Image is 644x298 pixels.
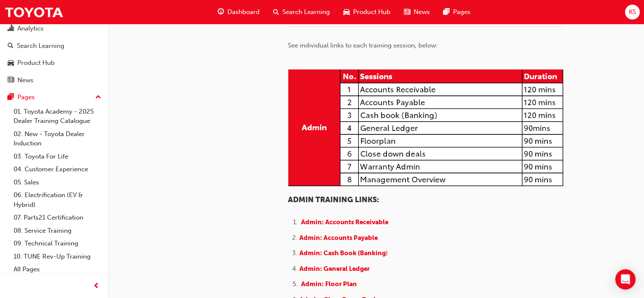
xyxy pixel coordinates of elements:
a: car-iconProduct Hub [337,3,397,21]
span: car-icon [343,7,350,17]
span: Product Hub [353,7,390,17]
button: Pages [3,89,105,105]
a: search-iconSearch Learning [266,3,337,21]
a: Product Hub [3,55,105,71]
button: KS [625,5,640,19]
span: search-icon [8,42,14,50]
span: search-icon [273,7,279,17]
a: Analytics [3,21,105,36]
span: News [414,7,430,17]
a: 07. Parts21 Certification [10,211,105,224]
span: Pages [453,7,470,17]
a: guage-iconDashboard [211,3,266,21]
span: ) [386,249,388,257]
a: Admin: Floor Plan [301,280,357,288]
span: up-icon [95,92,101,103]
img: Trak [4,3,64,22]
a: Admin: Accounts Receivable [301,218,388,226]
span: pages-icon [443,7,450,17]
a: Admin: Cash Book (Banking) [299,249,388,257]
span: ADMIN TRAINING LINKS: [288,195,379,204]
span: pages-icon [8,94,14,101]
a: news-iconNews [397,3,437,21]
span: See individual links to each training session, below: [288,42,438,49]
div: Pages [17,92,35,102]
span: Admin: Cash Book (Banking [299,249,386,257]
span: prev-icon [93,281,100,292]
a: 09. Technical Training [10,237,105,250]
span: news-icon [404,7,410,17]
a: 03. Toyota For Life [10,150,105,163]
a: Admin: General Ledger [299,265,370,273]
span: Search Learning [282,7,330,17]
a: All Pages [10,263,105,276]
span: KS [629,7,636,17]
a: 06. Electrification (EV & Hybrid) [10,189,105,211]
span: Dashboard [227,7,260,17]
a: 08. Service Training [10,224,105,237]
a: 04. Customer Experience [10,163,105,176]
a: 02. New - Toyota Dealer Induction [10,128,105,150]
a: 01. Toyota Academy - 2025 Dealer Training Catalogue [10,105,105,128]
div: Analytics [17,24,44,33]
div: News [17,75,33,85]
span: car-icon [8,59,14,67]
a: 05. Sales [10,176,105,189]
a: News [3,72,105,88]
a: Admin: Accounts Payable [299,234,378,242]
div: Open Intercom Messenger [615,269,636,290]
a: 10. TUNE Rev-Up Training [10,250,105,263]
div: Product Hub [17,58,55,68]
a: pages-iconPages [437,3,477,21]
a: Search Learning [3,38,105,54]
div: Search Learning [17,41,64,51]
span: chart-icon [8,25,14,33]
span: news-icon [8,77,14,84]
span: guage-icon [218,7,224,17]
